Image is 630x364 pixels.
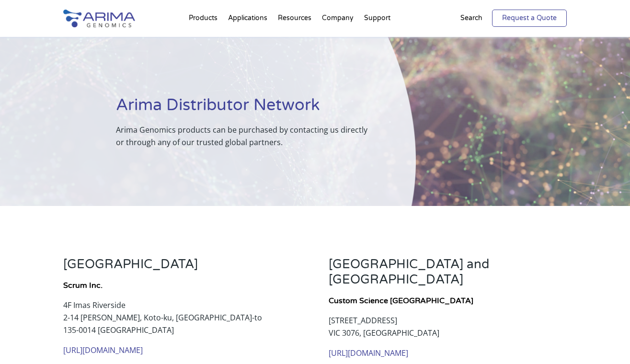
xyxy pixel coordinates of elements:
a: Custom Science [GEOGRAPHIC_DATA] [329,296,473,306]
p: 4F Imas Riverside 2-14 [PERSON_NAME], Koto-ku, [GEOGRAPHIC_DATA]-to 135-0014 [GEOGRAPHIC_DATA] [63,299,301,344]
h3: [GEOGRAPHIC_DATA] [63,257,301,279]
a: [URL][DOMAIN_NAME] [329,348,408,358]
a: Request a Quote [492,10,567,27]
h3: [GEOGRAPHIC_DATA] and [GEOGRAPHIC_DATA] [329,257,567,295]
p: [STREET_ADDRESS] VIC 3076, [GEOGRAPHIC_DATA] [329,314,567,347]
strong: Scrum Inc. [63,281,103,290]
h1: Arima Distributor Network [116,94,368,124]
p: Arima Genomics products can be purchased by contacting us directly or through any of our trusted ... [116,124,368,148]
p: Search [460,12,482,24]
img: Arima-Genomics-logo [63,10,135,27]
a: [URL][DOMAIN_NAME] [63,345,143,355]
